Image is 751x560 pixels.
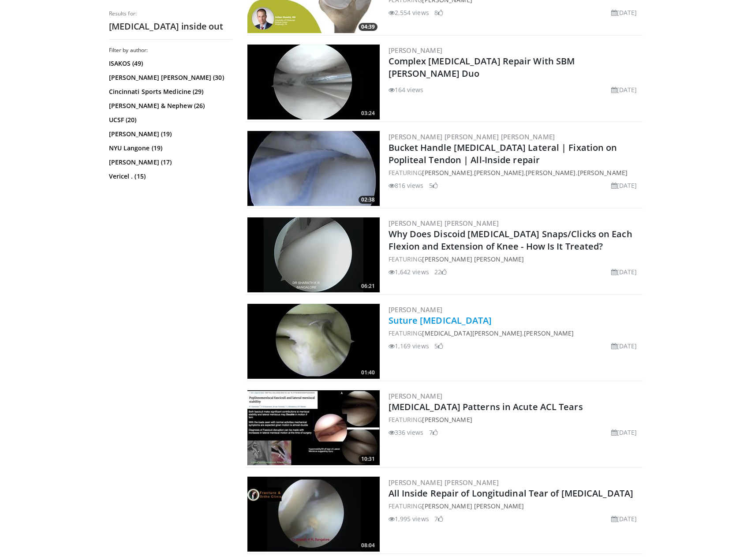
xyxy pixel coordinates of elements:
a: [PERSON_NAME] [474,168,524,177]
li: 5 [434,341,443,351]
li: [DATE] [611,267,637,276]
a: [PERSON_NAME] [PERSON_NAME] [389,478,499,487]
span: 01:40 [359,369,377,377]
img: f61cc0b9-7b1b-4e6d-9fe4-292156795490.300x170_q85_crop-smart_upscale.jpg [247,304,380,379]
a: 10:31 [247,390,380,465]
li: 8 [434,8,443,17]
li: [DATE] [611,85,637,94]
li: [DATE] [611,181,637,190]
a: UCSF (20) [109,116,230,124]
a: [PERSON_NAME] [PERSON_NAME] (30) [109,73,230,82]
li: [DATE] [611,8,637,17]
a: Cincinnati Sports Medicine (29) [109,87,230,96]
img: cda47323-5e34-458d-af87-03401b87cff2.300x170_q85_crop-smart_upscale.jpg [247,131,380,206]
a: NYU Langone (19) [109,144,230,153]
a: [PERSON_NAME] [524,329,574,337]
div: FEATURING , [389,329,641,338]
li: 5 [429,181,438,190]
div: FEATURING [389,501,641,511]
a: [PERSON_NAME] [389,392,443,400]
img: 668c1cee-1ff6-46bb-913b-50f69012f802.300x170_q85_crop-smart_upscale.jpg [247,390,380,465]
div: FEATURING [389,254,641,264]
div: FEATURING [389,415,641,424]
a: 06:21 [247,217,380,292]
img: 36dc2843-b7a8-4514-9c98-1ddc48c21029.300x170_q85_crop-smart_upscale.jpg [247,477,380,552]
a: [PERSON_NAME] [PERSON_NAME] [389,219,499,228]
a: [PERSON_NAME] [526,168,575,177]
p: Results for: [109,10,232,17]
a: [PERSON_NAME] [422,415,472,424]
img: 5498e0a3-a4cb-4475-953f-0a602e48a159.300x170_q85_crop-smart_upscale.jpg [247,217,380,292]
a: [PERSON_NAME] [389,46,443,55]
li: [DATE] [611,341,637,351]
li: 164 views [389,85,424,94]
a: All Inside Repair of Longitudinal Tear of [MEDICAL_DATA] [389,487,634,499]
a: [PERSON_NAME] [PERSON_NAME] [422,255,524,263]
span: 03:24 [359,109,377,117]
li: 2,554 views [389,8,429,17]
li: 22 [434,267,447,276]
li: 1,995 views [389,514,429,523]
a: [MEDICAL_DATA] Patterns in Acute ACL Tears [389,401,583,413]
a: Why Does Discoid [MEDICAL_DATA] Snaps/Clicks on Each Flexion and Extension of Knee - How Is It Tr... [389,228,632,252]
a: [PERSON_NAME] [578,168,628,177]
a: [PERSON_NAME] [PERSON_NAME] [PERSON_NAME] [389,132,555,141]
span: 06:21 [359,282,377,290]
span: 02:38 [359,196,377,204]
div: FEATURING , , , [389,168,641,177]
li: [DATE] [611,428,637,437]
li: [DATE] [611,514,637,523]
li: 1,642 views [389,267,429,276]
a: Complex [MEDICAL_DATA] Repair With SBM [PERSON_NAME] Duo [389,55,575,79]
a: [PERSON_NAME] [PERSON_NAME] [422,502,524,510]
li: 7 [429,428,438,437]
li: 1,169 views [389,341,429,351]
span: 04:39 [359,23,377,31]
li: 336 views [389,428,424,437]
a: ISAKOS (49) [109,59,230,68]
span: 08:04 [359,541,377,549]
a: 01:40 [247,304,380,379]
a: [PERSON_NAME] [422,168,472,177]
a: Bucket Handle [MEDICAL_DATA] Lateral | Fixation on Popliteal Tendon | All-Inside repair [389,142,617,166]
li: 816 views [389,181,424,190]
a: 08:04 [247,477,380,552]
a: [PERSON_NAME] [389,305,443,314]
a: [PERSON_NAME] & Nephew (26) [109,101,230,110]
li: 7 [434,514,443,523]
a: [PERSON_NAME] (17) [109,158,230,167]
a: [MEDICAL_DATA][PERSON_NAME] [422,329,522,337]
a: [PERSON_NAME] (19) [109,130,230,138]
h2: [MEDICAL_DATA] inside out [109,21,232,32]
h3: Filter by author: [109,47,232,54]
a: 02:38 [247,131,380,206]
img: bff37d31-2e68-4d49-9ca0-74827d30edbb.300x170_q85_crop-smart_upscale.jpg [247,45,380,119]
a: Suture [MEDICAL_DATA] [389,314,492,326]
span: 10:31 [359,455,377,463]
a: Vericel . (15) [109,172,230,181]
a: 03:24 [247,45,380,119]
